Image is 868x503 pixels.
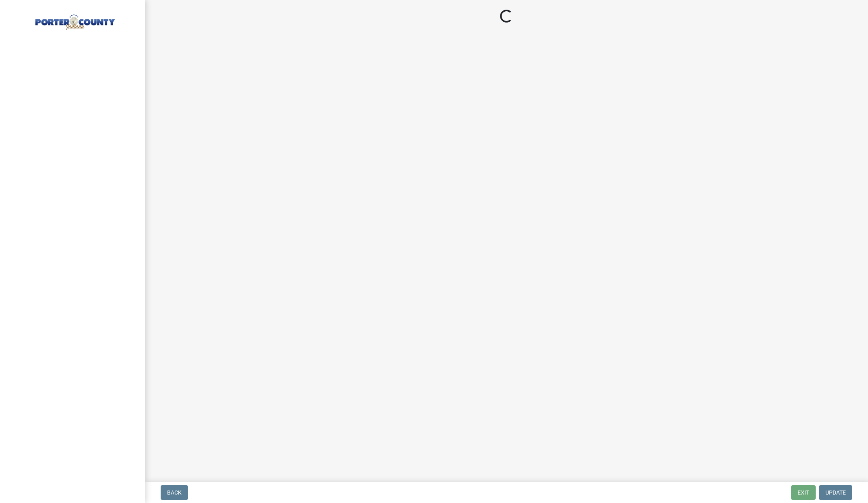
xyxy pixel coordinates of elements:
[167,489,182,496] span: Back
[161,485,188,500] button: Back
[16,8,132,31] img: Porter County, Indiana
[825,489,846,496] span: Update
[819,485,852,500] button: Update
[791,485,816,500] button: Exit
